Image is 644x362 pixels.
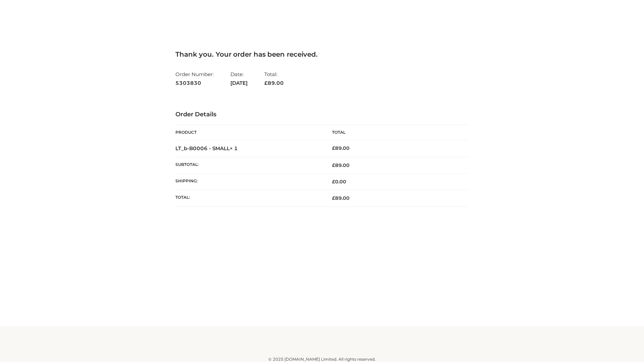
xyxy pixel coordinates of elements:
[332,162,335,168] span: £
[332,179,335,185] span: £
[264,80,268,86] span: £
[175,50,469,58] h3: Thank you. Your order has been received.
[175,157,322,173] th: Subtotal:
[332,195,335,201] span: £
[175,174,322,190] th: Shipping:
[175,125,322,140] th: Product
[332,162,350,168] span: 89.00
[332,179,346,185] bdi: 0.00
[332,195,350,201] span: 89.00
[322,125,469,140] th: Total
[175,111,469,118] h3: Order Details
[230,145,238,152] strong: × 1
[230,68,248,89] li: Date:
[332,145,350,151] bdi: 89.00
[175,145,238,152] strong: LT_b-B0006 - SMALL
[175,190,322,206] th: Total:
[175,68,214,89] li: Order Number:
[264,80,284,86] span: 89.00
[175,79,214,87] strong: 5303830
[230,79,248,87] strong: [DATE]
[264,68,284,89] li: Total:
[332,145,335,151] span: £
